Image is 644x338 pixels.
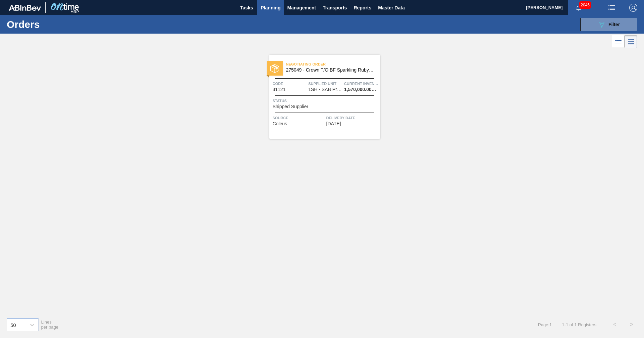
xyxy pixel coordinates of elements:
[239,4,254,12] span: Tasks
[7,20,107,28] h1: Orders
[608,22,620,27] span: Filter
[568,3,589,12] button: Notifications
[10,322,16,328] div: 50
[273,104,309,109] span: Shipped Supplier
[270,64,279,73] img: status
[344,80,378,87] span: Current inventory
[378,4,405,12] span: Master Data
[606,316,623,333] button: <
[264,55,380,139] a: statusNegotiating Order275049 - Crown T/O BF Sparkling Ruby Apple SpritzCode31121Supplied Unit1SH...
[579,1,591,9] span: 2046
[608,4,616,12] img: userActions
[323,4,347,12] span: Transports
[623,316,640,333] button: >
[308,87,342,92] span: 1SH - SAB Prospecton Brewery
[326,115,378,121] span: Delivery Date
[629,4,637,12] img: Logout
[625,35,637,48] div: Card Vision
[538,322,552,327] span: Page : 1
[273,87,286,92] span: 31121
[580,18,637,31] button: Filter
[273,115,325,121] span: Source
[344,87,378,92] span: 1,570,000.000 EA
[9,5,41,11] img: TNhmsLtSVTkK8tSr43FrP2fwEKptu5GPRR3wAAAABJRU5ErkJggg==
[273,121,287,126] span: Coleus
[354,4,371,12] span: Reports
[287,4,316,12] span: Management
[286,61,380,68] span: Negotiating Order
[273,97,378,104] span: Status
[41,320,59,330] span: Lines per page
[308,80,342,87] span: Supplied Unit
[562,322,596,327] span: 1 - 1 of 1 Registers
[326,121,341,126] span: 09/01/2025
[612,35,625,48] div: List Vision
[261,4,280,12] span: Planning
[286,68,375,73] span: 275049 - Crown T/O BF Sparkling Ruby Apple Spritz
[273,80,307,87] span: Code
